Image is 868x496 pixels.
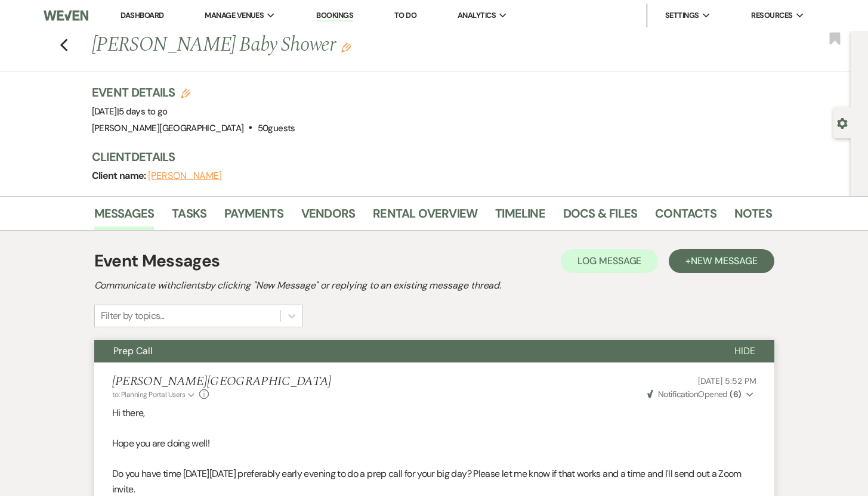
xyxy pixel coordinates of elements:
a: Bookings [316,10,353,21]
strong: ( 6 ) [730,389,741,399]
span: Client name: [92,169,149,182]
span: Notification [658,389,698,399]
a: Messages [94,204,155,230]
span: [DATE] [92,106,168,117]
span: | [117,106,168,117]
span: Resources [751,10,792,21]
button: Prep Call [94,340,715,362]
span: Settings [665,10,699,21]
p: Hi there, [112,405,756,421]
span: Opened [647,389,742,399]
a: Timeline [495,204,545,230]
a: Rental Overview [373,204,477,230]
h5: [PERSON_NAME][GEOGRAPHIC_DATA] [112,374,332,389]
button: [PERSON_NAME] [148,171,222,181]
span: to: Planning Portal Users [112,390,186,399]
a: Docs & Files [563,204,637,230]
a: Contacts [655,204,716,230]
span: 5 days to go [119,106,167,117]
button: Log Message [561,249,658,273]
button: to: Planning Portal Users [112,389,197,400]
button: Hide [715,340,774,362]
span: 50 guests [258,122,295,134]
span: Log Message [577,255,641,267]
span: Manage Venues [205,10,264,21]
span: Prep Call [113,345,153,357]
span: [DATE] 5:52 PM [698,376,756,386]
span: Analytics [458,10,496,21]
span: Hide [734,345,755,357]
a: Dashboard [121,10,163,20]
p: Hope you are doing well! [112,436,756,451]
h3: Client Details [92,148,760,165]
h1: Event Messages [94,249,220,274]
a: To Do [394,10,416,20]
span: New Message [691,255,757,267]
a: Payments [224,204,283,230]
a: Notes [734,204,772,230]
button: +New Message [669,249,774,273]
button: Edit [341,42,351,52]
a: Tasks [172,204,206,230]
button: NotificationOpened (6) [645,388,756,401]
img: Weven Logo [44,3,88,28]
button: Open lead details [837,117,848,128]
span: [PERSON_NAME][GEOGRAPHIC_DATA] [92,122,244,134]
a: Vendors [301,204,355,230]
h2: Communicate with clients by clicking "New Message" or replying to an existing message thread. [94,278,774,293]
h1: [PERSON_NAME] Baby Shower [92,31,626,60]
h3: Event Details [92,84,295,101]
div: Filter by topics... [101,309,165,323]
